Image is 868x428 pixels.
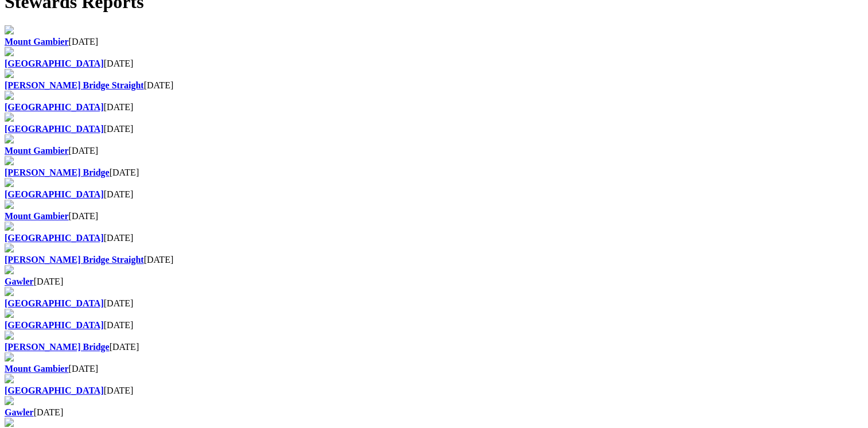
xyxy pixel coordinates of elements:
div: [DATE] [5,59,863,69]
a: Mount Gambier [5,146,69,155]
div: [DATE] [5,342,863,352]
img: file-red.svg [5,91,14,100]
img: file-red.svg [5,112,14,122]
div: [DATE] [5,189,863,200]
a: [GEOGRAPHIC_DATA] [5,320,104,330]
a: [PERSON_NAME] Bridge Straight [5,80,144,90]
img: file-red.svg [5,330,14,340]
a: [GEOGRAPHIC_DATA] [5,124,104,134]
img: file-red.svg [5,200,14,209]
img: file-red.svg [5,178,14,187]
a: [GEOGRAPHIC_DATA] [5,59,104,68]
a: [GEOGRAPHIC_DATA] [5,189,104,199]
img: file-red.svg [5,287,14,296]
div: [DATE] [5,168,863,178]
a: [GEOGRAPHIC_DATA] [5,233,104,243]
div: [DATE] [5,80,863,91]
img: file-red.svg [5,47,14,56]
a: [PERSON_NAME] Bridge [5,168,110,177]
div: [DATE] [5,407,863,418]
img: file-red.svg [5,374,14,383]
div: [DATE] [5,211,863,221]
a: [PERSON_NAME] Bridge [5,342,110,352]
img: file-red.svg [5,69,14,78]
img: file-red.svg [5,265,14,274]
a: Mount Gambier [5,211,69,221]
div: [DATE] [5,364,863,374]
img: file-red.svg [5,396,14,405]
img: file-red.svg [5,134,14,143]
a: Mount Gambier [5,37,69,46]
a: [GEOGRAPHIC_DATA] [5,386,104,395]
div: [DATE] [5,102,863,112]
img: file-red.svg [5,309,14,318]
img: file-red.svg [5,156,14,165]
div: [DATE] [5,146,863,156]
div: [DATE] [5,298,863,309]
div: [DATE] [5,320,863,330]
img: file-red.svg [5,221,14,231]
div: [DATE] [5,124,863,134]
div: [DATE] [5,277,863,287]
a: Mount Gambier [5,364,69,373]
img: file-red.svg [5,25,14,34]
img: file-red.svg [5,243,14,252]
img: file-red.svg [5,418,14,427]
a: Gawler [5,277,34,286]
div: [DATE] [5,255,863,265]
a: [PERSON_NAME] Bridge Straight [5,255,144,264]
a: [GEOGRAPHIC_DATA] [5,102,104,112]
img: file-red.svg [5,352,14,361]
a: Gawler [5,407,34,417]
div: [DATE] [5,37,863,47]
div: [DATE] [5,386,863,396]
a: [GEOGRAPHIC_DATA] [5,298,104,308]
div: [DATE] [5,233,863,243]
